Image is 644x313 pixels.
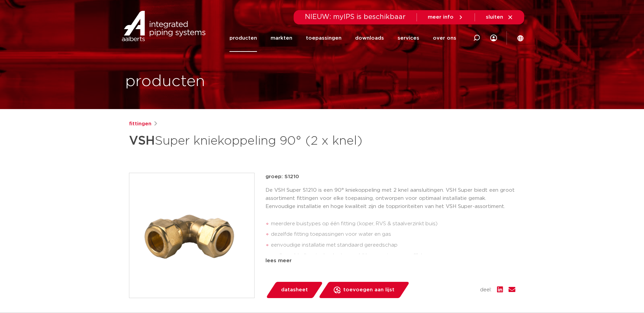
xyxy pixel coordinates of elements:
a: markten [271,24,292,52]
p: De VSH Super S1210 is een 90° kniekoppeling met 2 knel aansluitingen. VSH Super biedt een groot a... [265,186,515,211]
img: Product Image for VSH Super kniekoppeling 90° (2 x knel) [129,173,254,298]
span: meer info [428,15,454,20]
li: eenvoudige installatie met standaard gereedschap [271,240,515,251]
a: over ons [433,24,456,52]
a: producten [229,24,257,52]
a: services [398,24,419,52]
div: lees meer [265,257,515,265]
li: snelle verbindingstechnologie waarbij her-montage mogelijk is [271,251,515,262]
span: datasheet [281,285,308,295]
span: NIEUW: myIPS is beschikbaar [305,14,406,20]
a: datasheet [265,282,323,298]
p: groep: S1210 [265,173,515,181]
span: toevoegen aan lijst [343,285,394,295]
span: sluiten [486,15,503,20]
span: deel: [480,286,492,294]
a: downloads [355,24,384,52]
a: fittingen [129,120,151,128]
a: toepassingen [306,24,342,52]
strong: VSH [129,135,155,147]
li: dezelfde fitting toepassingen voor water en gas [271,229,515,240]
h1: Super kniekoppeling 90° (2 x knel) [129,131,384,151]
nav: Menu [229,24,456,52]
a: sluiten [486,14,513,20]
h1: producten [125,71,205,92]
div: my IPS [490,24,497,52]
li: meerdere buistypes op één fitting (koper, RVS & staalverzinkt buis) [271,218,515,229]
a: meer info [428,14,464,20]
